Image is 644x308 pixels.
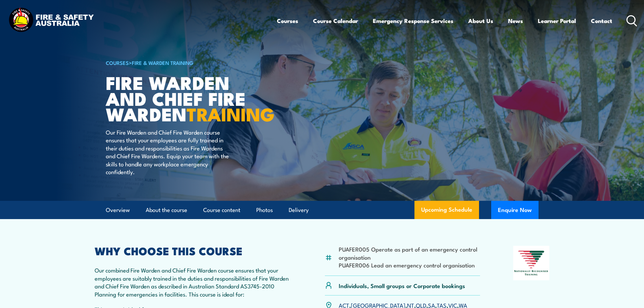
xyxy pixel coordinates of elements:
a: About Us [468,12,493,30]
a: Learner Portal [538,12,576,30]
p: Individuals, Small groups or Corporate bookings [339,282,465,289]
h1: Fire Warden and Chief Fire Warden [106,74,273,122]
strong: TRAINING [187,99,275,127]
h6: > [106,58,273,67]
a: COURSES [106,59,129,66]
a: News [508,12,523,30]
a: Fire & Warden Training [132,59,193,66]
a: Course Calendar [313,12,358,30]
h2: WHY CHOOSE THIS COURSE [95,246,292,255]
p: Our combined Fire Warden and Chief Fire Warden course ensures that your employees are suitably tr... [95,266,292,298]
a: Emergency Response Services [373,12,453,30]
li: PUAFER005 Operate as part of an emergency control organisation [339,245,480,261]
button: Enquire Now [491,201,539,219]
a: Upcoming Schedule [414,201,479,219]
a: Courses [277,12,298,30]
img: Nationally Recognised Training logo. [513,246,550,280]
p: Our Fire Warden and Chief Fire Warden course ensures that your employees are fully trained in the... [106,128,229,175]
li: PUAFER006 Lead an emergency control organisation [339,261,480,269]
a: Overview [106,201,130,219]
a: Photos [256,201,273,219]
a: Contact [591,12,612,30]
a: About the course [146,201,187,219]
a: Course content [203,201,240,219]
a: Delivery [289,201,309,219]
